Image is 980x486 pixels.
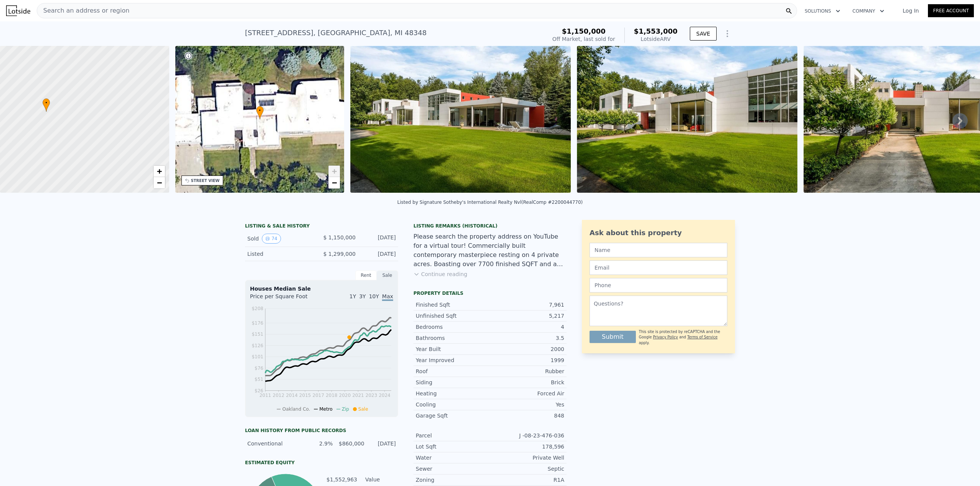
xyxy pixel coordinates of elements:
input: Email [590,260,727,275]
span: − [332,178,337,187]
div: Zoning [416,476,490,484]
td: $1,552,963 [326,475,358,484]
span: Max [382,293,393,301]
a: Zoom in [154,166,165,177]
span: + [157,166,162,176]
tspan: 2012 [273,393,284,398]
button: View historical data [262,234,281,244]
tspan: $26 [255,388,263,393]
div: Ask about this property [590,228,727,238]
span: $ 1,150,000 [323,234,356,241]
tspan: $76 [255,366,263,371]
div: Price per Square Foot [250,293,322,305]
tspan: 2024 [379,393,390,398]
div: 4 [490,323,564,331]
div: Bedrooms [416,323,490,331]
tspan: $151 [252,332,263,337]
div: Off Market, last sold for [552,35,615,43]
img: Lotside [6,5,30,16]
div: [STREET_ADDRESS] , [GEOGRAPHIC_DATA] , MI 48348 [245,28,426,38]
tspan: $126 [252,343,263,348]
button: Continue reading [413,270,467,278]
div: Rent [355,270,377,280]
td: Value [364,475,398,484]
tspan: $101 [252,354,263,359]
span: − [157,178,162,187]
img: Sale: 63800515 Parcel: 58377825 [577,46,797,193]
span: 3Y [359,293,366,299]
div: Lot Sqft [416,443,490,450]
tspan: 2018 [326,393,338,398]
input: Name [590,243,727,257]
tspan: 2020 [339,393,351,398]
span: 10Y [369,293,379,299]
div: Brick [490,379,564,386]
tspan: $51 [255,377,263,382]
div: Listed [247,250,315,258]
div: J -08-23-476-036 [490,432,564,439]
div: Houses Median Sale [250,285,393,293]
span: Search an address or region [37,6,129,15]
a: Free Account [928,4,974,17]
span: • [256,107,264,114]
div: Property details [413,290,567,296]
button: Company [846,4,890,18]
div: $860,000 [337,440,364,447]
div: • [42,98,50,112]
a: Log In [893,7,928,15]
div: 848 [490,412,564,419]
tspan: 2014 [286,393,298,398]
div: Heating [416,390,490,397]
tspan: 2023 [366,393,377,398]
tspan: 2011 [260,393,271,398]
div: Listed by Signature Sotheby's International Realty Nvl (RealComp #2200044770) [397,200,583,205]
span: 1Y [350,293,356,299]
div: Forced Air [490,390,564,397]
tspan: 2021 [352,393,364,398]
span: $ 1,299,000 [323,251,356,257]
div: Private Well [490,454,564,462]
div: Septic [490,465,564,473]
tspan: 2015 [299,393,311,398]
span: Oakland Co. [282,406,310,412]
span: Metro [319,406,332,412]
a: Zoom out [154,177,165,189]
span: $1,553,000 [634,27,678,35]
div: LISTING & SALE HISTORY [245,223,398,231]
div: 2000 [490,345,564,353]
div: Bathrooms [416,334,490,342]
div: Siding [416,379,490,386]
div: Sewer [416,465,490,473]
div: Estimated Equity [245,460,398,466]
div: Lotside ARV [634,35,678,43]
div: Loan history from public records [245,427,398,434]
div: 3.5 [490,334,564,342]
span: • [42,99,50,106]
div: Water [416,454,490,462]
div: 178,596 [490,443,564,450]
span: $1,150,000 [562,27,606,35]
div: Rubber [490,367,564,375]
div: Conventional [247,440,301,447]
div: This site is protected by reCAPTCHA and the Google and apply. [639,329,727,346]
div: 7,961 [490,301,564,309]
div: Finished Sqft [416,301,490,309]
span: + [332,166,337,176]
div: Year Built [416,345,490,353]
div: Sale [377,270,398,280]
div: Parcel [416,432,490,439]
div: Roof [416,367,490,375]
a: Zoom in [328,166,340,177]
span: Zip [342,406,349,412]
tspan: $208 [252,306,263,311]
div: R1A [490,476,564,484]
tspan: $176 [252,320,263,326]
tspan: 2017 [312,393,324,398]
div: Listing Remarks (Historical) [413,223,567,229]
a: Privacy Policy [653,335,678,339]
span: Sale [358,406,368,412]
div: Sold [247,234,315,244]
div: [DATE] [362,234,396,244]
a: Zoom out [328,177,340,189]
div: Unfinished Sqft [416,312,490,320]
